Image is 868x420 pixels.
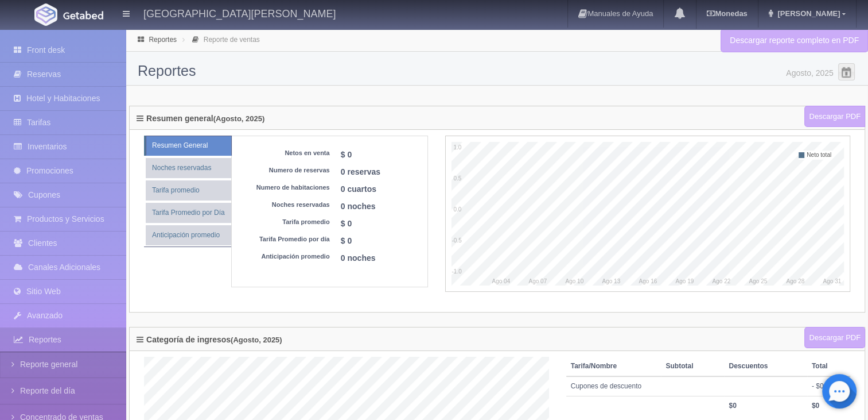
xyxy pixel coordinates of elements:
[804,106,865,128] a: Descargar PDF
[341,201,424,218] dd: 0 noches
[724,396,807,415] th: $0
[34,3,57,26] img: Getabed
[63,11,103,20] img: Getabed
[146,158,231,178] a: Noches reservadas
[341,218,424,235] dd: $ 0
[566,376,807,396] td: Cupones de descuento
[566,357,661,376] th: Tarifa/Nombre
[721,29,868,52] a: Descargar reporte completo en PDF
[341,235,424,252] dd: $ 0
[146,136,232,156] a: Resumen General
[231,336,282,344] label: (Agosto, 2025)
[143,6,336,20] h4: [GEOGRAPHIC_DATA][PERSON_NAME]
[661,357,724,376] th: Subtotal
[341,166,424,183] dd: 0 reservas
[807,376,850,396] td: - $0
[805,151,832,160] td: Neto total
[137,114,264,126] h4: Resumen general
[238,201,330,210] dt: Noches reservadas
[149,36,177,44] a: Reportes
[238,166,330,175] dt: Numero de reservas
[238,149,330,158] dt: Netos en venta
[807,396,850,415] th: $0
[838,63,855,80] span: Seleccionar Mes
[807,357,850,376] th: Total
[341,149,424,166] dd: $ 0
[213,115,265,123] label: (Agosto, 2025)
[724,357,807,376] th: Descuentos
[238,252,330,261] dt: Anticipación promedio
[238,218,330,227] dt: Tarifa promedio
[774,9,840,18] span: [PERSON_NAME]
[238,235,330,244] dt: Tarifa Promedio por día
[146,225,231,245] a: Anticipación promedio
[238,183,330,192] dt: Numero de habitaciones
[146,180,231,201] a: Tarifa promedio
[204,36,260,44] a: Reporte de ventas
[804,327,865,349] a: Descargar PDF
[341,183,424,201] dd: 0 cuartos
[137,336,282,347] h4: Categoría de ingresos
[146,203,231,223] a: Tarifa Promedio por Día
[341,252,424,269] dd: 0 noches
[138,63,857,79] h2: Reportes
[707,9,747,18] b: Monedas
